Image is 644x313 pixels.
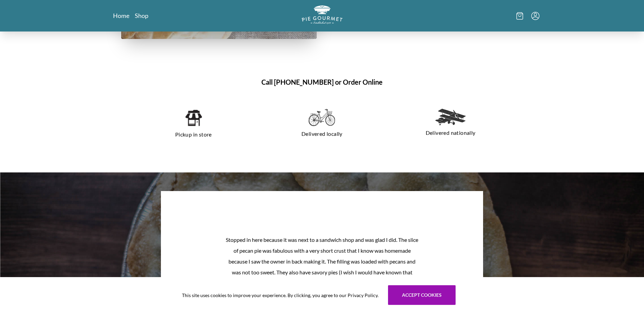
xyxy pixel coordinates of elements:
a: Home [113,12,129,20]
img: delivered locally [309,109,335,126]
p: Delivered locally [266,128,378,139]
button: Accept cookies [388,285,456,305]
img: pickup in store [185,109,202,127]
span: This site uses cookies to improve your experience. By clicking, you agree to our Privacy Policy. [182,292,379,299]
h1: Call [PHONE_NUMBER] or Order Online [121,77,523,87]
a: Logo [302,5,343,26]
button: Menu [531,12,539,20]
img: logo [302,5,343,24]
a: Shop [135,12,148,20]
img: delivered nationally [435,109,466,125]
p: Stopped in here because it was next to a sandwich shop and was glad I did. The slice of pecan pie... [225,234,419,289]
p: Pickup in store [137,129,250,140]
p: Delivered nationally [394,127,507,138]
